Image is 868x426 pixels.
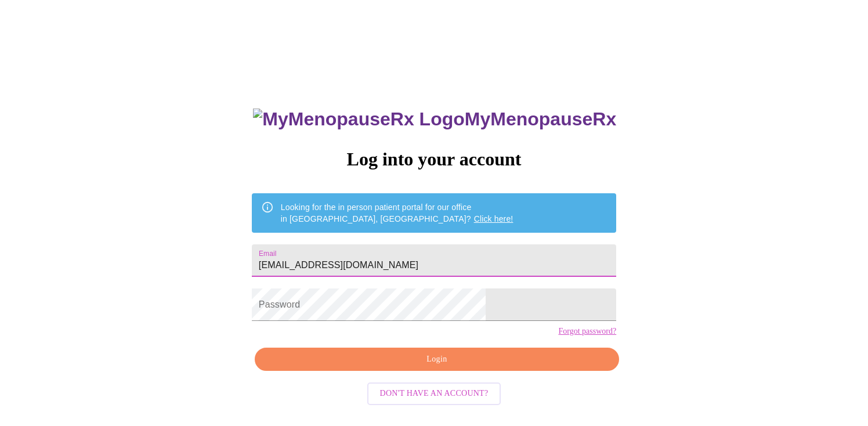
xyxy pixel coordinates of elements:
[268,352,606,367] span: Login
[255,348,619,371] button: Login
[558,327,616,336] a: Forgot password?
[474,214,513,223] a: Click here!
[252,149,616,170] h3: Log into your account
[367,382,501,405] button: Don't have an account?
[380,387,489,401] span: Don't have an account?
[253,109,464,130] img: MyMenopauseRx Logo
[253,109,616,130] h3: MyMenopauseRx
[364,388,504,398] a: Don't have an account?
[281,197,513,229] div: Looking for the in person patient portal for our office in [GEOGRAPHIC_DATA], [GEOGRAPHIC_DATA]?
